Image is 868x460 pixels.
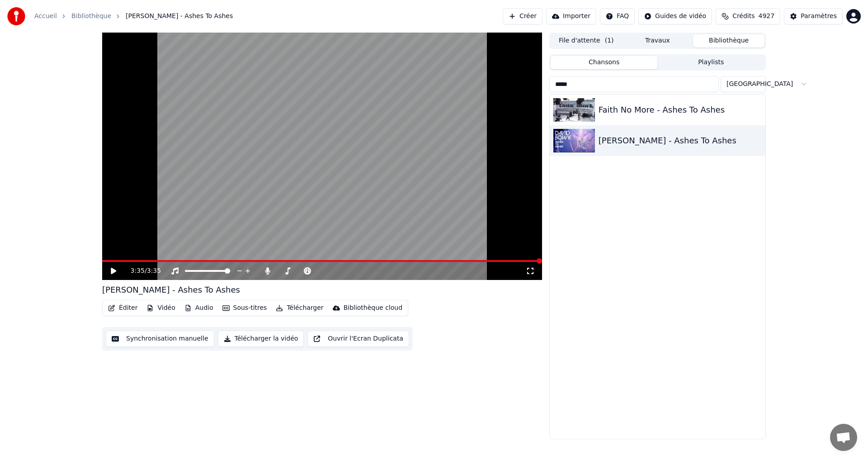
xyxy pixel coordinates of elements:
[126,12,233,21] span: [PERSON_NAME] - Ashes To Ashes
[131,266,145,275] span: 3:35
[726,80,793,89] span: [GEOGRAPHIC_DATA]
[181,302,217,314] button: Audio
[732,12,755,21] span: Crédits
[551,34,622,47] button: File d'attente
[34,12,57,21] a: Accueil
[784,8,843,24] button: Paramètres
[147,266,161,275] span: 3:35
[219,302,271,314] button: Sous-titres
[71,12,111,21] a: Bibliothèque
[599,134,762,147] div: [PERSON_NAME] - Ashes To Ashes
[605,36,614,45] span: ( 1 )
[546,8,596,24] button: Importer
[7,7,25,25] img: youka
[599,104,762,116] div: Faith No More - Ashes To Ashes
[34,12,233,21] nav: breadcrumb
[102,284,240,296] div: [PERSON_NAME] - Ashes To Ashes
[622,34,693,47] button: Travaux
[551,56,658,69] button: Chansons
[657,56,764,69] button: Playlists
[600,8,635,24] button: FAQ
[830,424,857,451] div: Ouvrir le chat
[638,8,712,24] button: Guides de vidéo
[143,302,179,314] button: Vidéo
[272,302,327,314] button: Télécharger
[693,34,764,47] button: Bibliothèque
[307,331,409,347] button: Ouvrir l'Ecran Duplicata
[218,331,304,347] button: Télécharger la vidéo
[716,8,780,24] button: Crédits4927
[503,8,542,24] button: Créer
[801,12,837,21] div: Paramètres
[759,12,775,21] span: 4927
[104,302,141,314] button: Éditer
[344,304,402,313] div: Bibliothèque cloud
[131,266,152,275] div: /
[106,331,214,347] button: Synchronisation manuelle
